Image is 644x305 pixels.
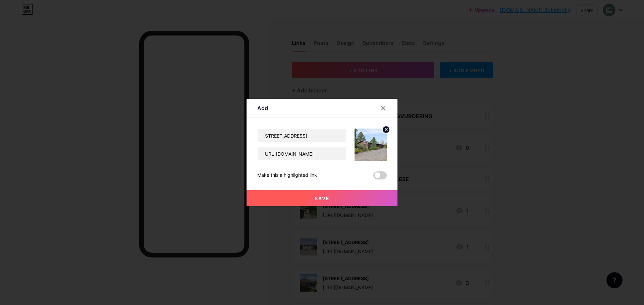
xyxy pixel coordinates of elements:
img: link_thumbnail [355,129,387,161]
div: Add [257,104,268,112]
button: Save [247,190,397,206]
div: Make this a highlighted link [257,171,317,179]
input: Title [258,129,346,142]
span: Save [315,196,330,201]
input: URL [258,147,346,160]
